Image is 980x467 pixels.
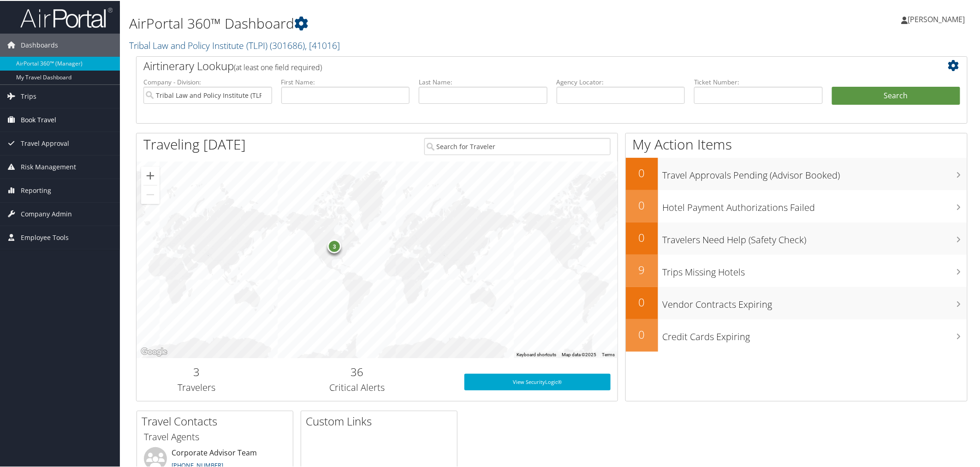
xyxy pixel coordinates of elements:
a: View SecurityLogic® [464,373,611,389]
span: ( 301686 ) [270,38,305,51]
a: 0Travel Approvals Pending (Advisor Booked) [626,157,968,189]
a: 0Hotel Payment Authorizations Failed [626,189,968,222]
span: (at least one field required) [234,61,322,72]
span: Company Admin [21,202,72,225]
h2: 0 [626,229,658,245]
a: 9Trips Missing Hotels [626,254,968,286]
a: 0Vendor Contracts Expiring [626,286,968,318]
img: airportal-logo.png [20,6,113,28]
span: Map data ©2025 [562,351,596,356]
h2: 0 [626,293,658,309]
h2: 0 [626,326,658,341]
img: Google [139,345,169,357]
h3: Travelers [143,380,250,393]
span: Risk Management [21,155,76,178]
label: First Name: [281,77,410,86]
a: [PERSON_NAME] [902,5,974,32]
h3: Travel Approvals Pending (Advisor Booked) [663,163,968,181]
h3: Vendor Contracts Expiring [663,293,968,310]
span: Employee Tools [21,225,69,248]
h1: My Action Items [626,134,968,153]
div: 3 [327,239,341,252]
span: Dashboards [21,33,58,56]
h1: Traveling [DATE] [143,134,246,153]
label: Ticket Number: [694,77,823,86]
h3: Hotel Payment Authorizations Failed [663,196,968,213]
input: Search for Traveler [424,137,611,154]
a: 0Travelers Need Help (Safety Check) [626,222,968,254]
button: Search [832,86,961,104]
button: Zoom out [141,185,160,203]
a: Terms (opens in new tab) [602,351,615,356]
button: Keyboard shortcuts [517,351,556,357]
h1: AirPortal 360™ Dashboard [129,13,693,32]
span: [PERSON_NAME] [908,13,965,24]
span: Book Travel [21,108,56,131]
a: 0Credit Cards Expiring [626,318,968,351]
h2: 0 [626,197,658,212]
span: Travel Approval [21,131,69,154]
span: Reporting [21,178,51,201]
label: Last Name: [419,77,547,86]
button: Zoom in [141,166,160,184]
span: Trips [21,84,36,107]
h2: 0 [626,164,658,180]
h2: 3 [143,363,250,379]
h2: Travel Contacts [142,413,293,428]
h3: Travelers Need Help (Safety Check) [663,228,968,245]
span: , [ 41016 ] [305,38,340,51]
h3: Critical Alerts [264,380,451,393]
label: Company - Division: [143,77,272,86]
label: Agency Locator: [557,77,685,86]
h3: Trips Missing Hotels [663,260,968,278]
h2: Custom Links [306,413,457,428]
a: Open this area in Google Maps (opens a new window) [139,345,169,357]
h2: 9 [626,261,658,277]
h3: Travel Agents [144,430,286,443]
h2: 36 [264,363,451,379]
h2: Airtinerary Lookup [143,57,891,73]
h3: Credit Cards Expiring [663,325,968,342]
a: Tribal Law and Policy Institute (TLPI) [129,38,340,51]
